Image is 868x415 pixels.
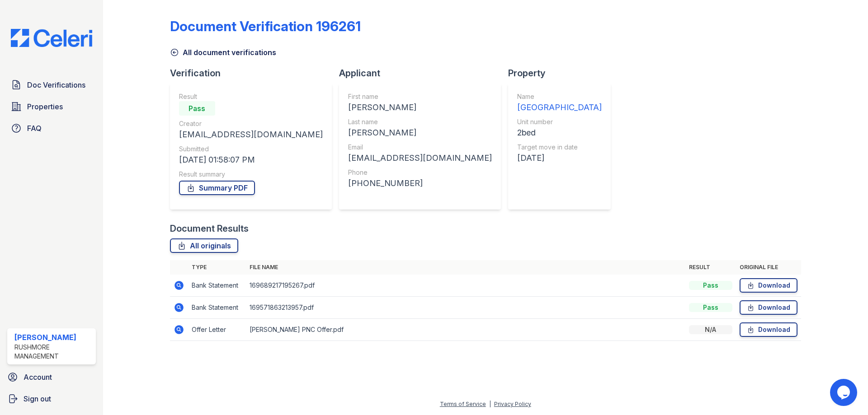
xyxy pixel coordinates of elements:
[740,322,797,337] a: Download
[440,401,486,407] a: Terms of Service
[246,319,685,341] td: [PERSON_NAME] PNC Offer.pdf
[24,372,52,382] span: Account
[14,332,92,343] div: [PERSON_NAME]
[27,123,42,134] span: FAQ
[494,401,531,407] a: Privacy Policy
[508,67,618,79] div: Property
[689,325,732,334] div: N/A
[348,126,492,139] div: [PERSON_NAME]
[246,297,685,319] td: 169571863213957.pdf
[348,92,492,101] div: First name
[179,92,323,101] div: Result
[170,18,361,34] div: Document Verification 196261
[685,260,736,275] th: Result
[179,119,323,128] div: Creator
[7,98,96,116] a: Properties
[517,117,602,126] div: Unit number
[517,92,602,114] a: Name [GEOGRAPHIC_DATA]
[517,152,602,164] div: [DATE]
[689,303,732,312] div: Pass
[170,238,238,253] a: All originals
[170,67,339,79] div: Verification
[27,101,63,112] span: Properties
[740,278,797,293] a: Download
[689,281,732,290] div: Pass
[179,170,323,179] div: Result summary
[179,145,323,154] div: Submitted
[4,368,99,386] a: Account
[348,152,492,164] div: [EMAIL_ADDRESS][DOMAIN_NAME]
[188,260,246,275] th: Type
[179,128,323,141] div: [EMAIL_ADDRESS][DOMAIN_NAME]
[517,92,602,101] div: Name
[736,260,801,275] th: Original file
[348,143,492,152] div: Email
[348,117,492,126] div: Last name
[740,300,797,315] a: Download
[517,101,602,114] div: [GEOGRAPHIC_DATA]
[27,79,85,90] span: Doc Verifications
[348,177,492,190] div: [PHONE_NUMBER]
[517,143,602,152] div: Target move in date
[348,168,492,177] div: Phone
[7,119,96,137] a: FAQ
[179,181,255,195] a: Summary PDF
[170,222,249,235] div: Document Results
[246,275,685,297] td: 169689217195267.pdf
[179,101,215,116] div: Pass
[830,379,859,406] iframe: chat widget
[188,275,246,297] td: Bank Statement
[7,76,96,94] a: Doc Verifications
[4,29,99,47] img: CE_Logo_Blue-a8612792a0a2168367f1c8372b55b34899dd931a85d93a1a3d3e32e68fde9ad4.png
[179,154,323,166] div: [DATE] 01:58:07 PM
[188,319,246,341] td: Offer Letter
[489,401,491,407] div: |
[4,390,99,408] a: Sign out
[24,393,51,404] span: Sign out
[188,297,246,319] td: Bank Statement
[246,260,685,275] th: File name
[14,343,92,361] div: Rushmore Management
[339,67,508,79] div: Applicant
[170,47,276,58] a: All document verifications
[517,126,602,139] div: 2bed
[348,101,492,114] div: [PERSON_NAME]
